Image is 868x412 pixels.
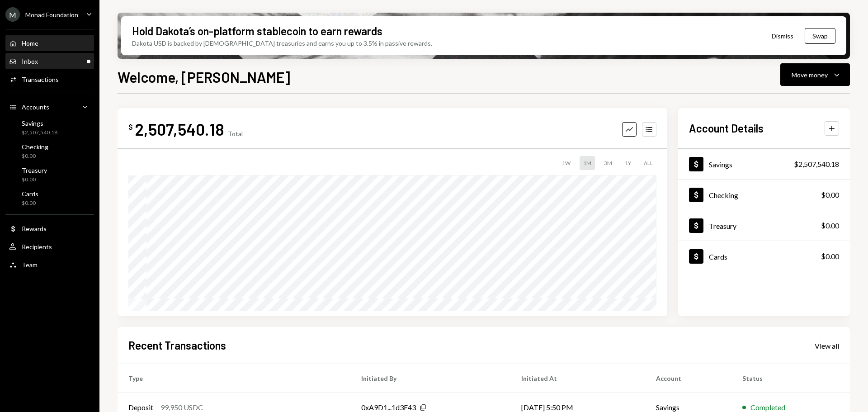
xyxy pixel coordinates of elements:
div: 2,507,540.18 [135,119,224,139]
div: ALL [640,156,656,170]
div: $0.00 [22,199,38,207]
div: Savings [709,160,732,169]
div: Checking [22,143,48,151]
div: Dakota USD is backed by [DEMOGRAPHIC_DATA] treasuries and earns you up to 3.5% in passive rewards. [132,38,432,48]
a: Savings$2,507,540.18 [678,149,850,179]
a: Checking$0.00 [678,180,850,210]
div: $2,507,540.18 [22,129,57,137]
button: Swap [805,28,835,44]
div: Treasury [22,166,47,174]
a: Accounts [5,99,94,115]
div: Home [22,39,38,47]
div: Cards [709,252,727,261]
div: Team [22,261,38,269]
button: Dismiss [760,25,805,47]
a: Cards$0.00 [678,241,850,271]
a: Savings$2,507,540.18 [5,117,94,138]
a: Transactions [5,71,94,87]
h1: Welcome, [PERSON_NAME] [118,68,290,86]
a: Inbox [5,53,94,69]
th: Account [645,364,731,393]
div: Monad Foundation [25,11,78,19]
div: Rewards [22,225,47,232]
a: Rewards [5,220,94,237]
h2: Recent Transactions [128,338,226,353]
a: Treasury$0.00 [678,210,850,241]
th: Type [118,364,350,393]
div: Treasury [709,222,736,230]
div: $ [128,123,133,132]
a: Checking$0.00 [5,140,94,162]
div: 1Y [621,156,635,170]
div: Recipients [22,243,52,251]
button: Move money [780,63,850,86]
a: Recipients [5,238,94,255]
div: View all [815,341,839,350]
div: Move money [792,70,828,80]
div: 1M [580,156,595,170]
div: Savings [22,119,57,127]
th: Status [731,364,850,393]
div: $0.00 [22,176,47,184]
a: Home [5,35,94,51]
div: Inbox [22,57,38,65]
div: $2,507,540.18 [794,159,839,170]
div: $0.00 [821,251,839,262]
a: Treasury$0.00 [5,164,94,185]
div: Total [228,130,243,137]
a: Team [5,256,94,273]
th: Initiated By [350,364,510,393]
th: Initiated At [510,364,646,393]
div: M [5,7,20,22]
div: 3M [600,156,616,170]
div: 1W [558,156,574,170]
div: Cards [22,190,38,198]
div: $0.00 [22,152,48,160]
a: Cards$0.00 [5,187,94,209]
h2: Account Details [689,121,764,136]
div: $0.00 [821,220,839,231]
div: Accounts [22,103,49,111]
div: $0.00 [821,189,839,200]
a: View all [815,341,839,350]
div: Hold Dakota’s on-platform stablecoin to earn rewards [132,24,382,38]
div: Checking [709,191,738,199]
div: Transactions [22,76,59,83]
